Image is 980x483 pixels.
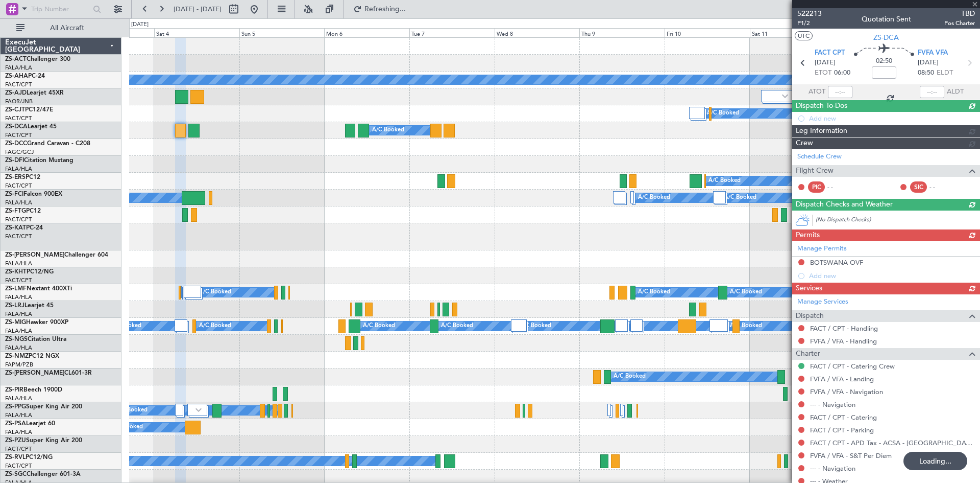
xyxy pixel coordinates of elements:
[5,421,26,427] span: ZS-PSA
[5,277,32,284] a: FACT/CPT
[199,318,231,334] div: A/C Booked
[5,216,32,223] a: FACT/CPT
[5,114,32,122] a: FACT/CPT
[918,68,934,78] span: 08:50
[239,28,325,37] div: Sun 5
[903,452,967,470] div: Loading...
[5,56,27,62] span: ZS-ACT
[5,191,62,197] a: ZS-FCIFalcon 900EX
[5,233,32,240] a: FACT/CPT
[27,25,108,32] span: All Aircraft
[730,285,762,300] div: A/C Booked
[5,336,66,342] a: ZS-NGSCitation Ultra
[5,404,26,410] span: ZS-PPG
[5,344,32,352] a: FALA/HLA
[5,370,64,376] span: ZS-[PERSON_NAME]
[947,87,964,97] span: ALDT
[5,98,33,105] a: FAOR/JNB
[5,462,32,470] a: FACT/CPT
[5,471,81,477] a: ZS-SGCChallenger 601-3A
[5,319,68,326] a: ZS-MIGHawker 900XP
[614,369,646,384] div: A/C Booked
[707,106,739,121] div: A/C Booked
[724,190,756,205] div: A/C Booked
[918,58,939,68] span: [DATE]
[5,157,73,164] a: ZS-DFICitation Mustang
[815,48,845,58] span: FACT CPT
[409,28,495,37] div: Tue 7
[5,428,32,436] a: FALA/HLA
[154,28,239,37] div: Sat 4
[5,165,32,173] a: FALA/HLA
[5,454,26,461] span: ZS-RVL
[5,90,64,96] a: ZS-AJDLearjet 45XR
[5,225,43,231] a: ZS-KATPC-24
[579,28,665,37] div: Thu 9
[5,303,24,309] span: ZS-LRJ
[750,28,835,37] div: Sat 11
[795,31,813,40] button: UTC
[364,6,407,13] span: Refreshing...
[5,319,26,326] span: ZS-MIG
[815,68,831,78] span: ETOT
[5,260,32,267] a: FALA/HLA
[638,190,670,205] div: A/C Booked
[5,269,54,275] a: ZS-KHTPC12/NG
[195,408,202,412] img: arrow-gray.svg
[5,327,32,335] a: FALA/HLA
[876,56,892,66] span: 02:50
[5,471,27,477] span: ZS-SGC
[862,14,911,25] div: Quotation Sent
[5,421,55,427] a: ZS-PSALearjet 60
[5,208,26,214] span: ZS-FTG
[5,269,27,275] span: ZS-KHT
[797,8,822,19] span: 522213
[5,252,64,258] span: ZS-[PERSON_NAME]
[5,174,26,180] span: ZS-ERS
[5,361,33,369] a: FAPM/PZB
[115,403,148,418] div: A/C Booked
[5,387,23,393] span: ZS-PIR
[873,32,899,43] span: ZS-DCA
[5,353,29,359] span: ZS-NMZ
[944,19,975,28] span: Pos Charter
[5,141,90,147] a: ZS-DCCGrand Caravan - C208
[5,131,32,139] a: FACT/CPT
[815,58,836,68] span: [DATE]
[5,225,26,231] span: ZS-KAT
[834,68,850,78] span: 06:00
[782,94,788,98] img: arrow-gray.svg
[5,293,32,301] a: FALA/HLA
[5,124,57,130] a: ZS-DCALearjet 45
[638,285,670,300] div: A/C Booked
[5,141,27,147] span: ZS-DCC
[349,1,410,17] button: Refreshing...
[11,20,111,36] button: All Aircraft
[495,28,580,37] div: Wed 8
[441,318,473,334] div: A/C Booked
[937,68,953,78] span: ELDT
[5,107,53,113] a: ZS-CJTPC12/47E
[797,19,822,28] span: P1/2
[918,48,948,58] span: FVFA VFA
[5,303,54,309] a: ZS-LRJLearjet 45
[5,124,28,130] span: ZS-DCA
[5,148,34,156] a: FAGC/GCJ
[5,336,28,342] span: ZS-NGS
[5,395,32,402] a: FALA/HLA
[5,157,24,164] span: ZS-DFI
[363,318,395,334] div: A/C Booked
[5,208,41,214] a: ZS-FTGPC12
[5,90,27,96] span: ZS-AJD
[31,2,90,17] input: Trip Number
[5,310,32,318] a: FALA/HLA
[5,387,62,393] a: ZS-PIRBeech 1900D
[5,438,26,444] span: ZS-PZU
[708,173,741,189] div: A/C Booked
[5,370,92,376] a: ZS-[PERSON_NAME]CL601-3R
[5,438,82,444] a: ZS-PZUSuper King Air 200
[5,73,45,79] a: ZS-AHAPC-24
[665,28,750,37] div: Fri 10
[5,56,70,62] a: ZS-ACTChallenger 300
[5,252,108,258] a: ZS-[PERSON_NAME]Challenger 604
